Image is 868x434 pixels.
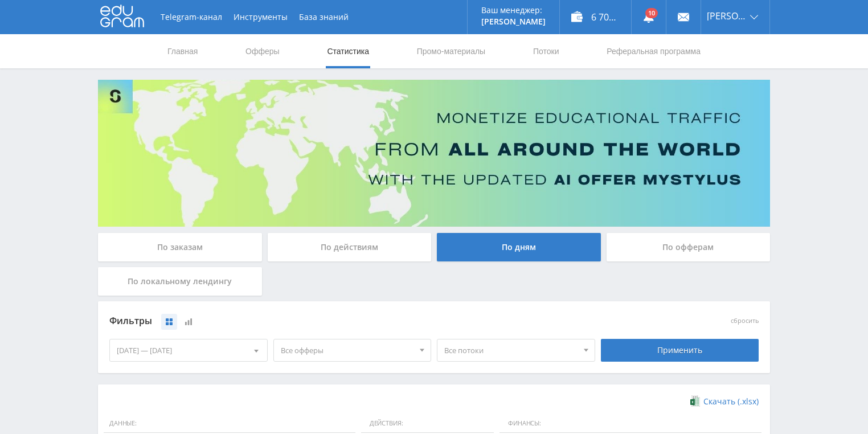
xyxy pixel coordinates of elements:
[690,395,700,407] img: xlsx
[109,313,595,330] div: Фильтры
[437,233,601,261] div: По дням
[532,34,560,68] a: Потоки
[499,414,761,433] span: Финансы:
[104,414,355,433] span: Данные:
[326,34,370,68] a: Статистика
[268,233,432,261] div: По действиям
[690,396,759,407] a: Скачать (.xlsx)
[703,397,759,406] span: Скачать (.xlsx)
[444,339,578,361] span: Все потоки
[607,233,771,261] div: По офферам
[605,34,702,68] a: Реферальная программа
[481,17,546,26] p: [PERSON_NAME]
[416,34,486,68] a: Промо-материалы
[731,317,759,325] button: сбросить
[707,11,747,21] span: [PERSON_NAME]
[110,339,267,361] div: [DATE] — [DATE]
[98,80,770,227] img: Banner
[281,339,414,361] span: Все офферы
[481,6,546,15] p: Ваш менеджер:
[98,267,262,296] div: По локальному лендингу
[98,233,262,261] div: По заказам
[166,34,199,68] a: Главная
[361,414,494,433] span: Действия:
[601,339,759,362] div: Применить
[244,34,281,68] a: Офферы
